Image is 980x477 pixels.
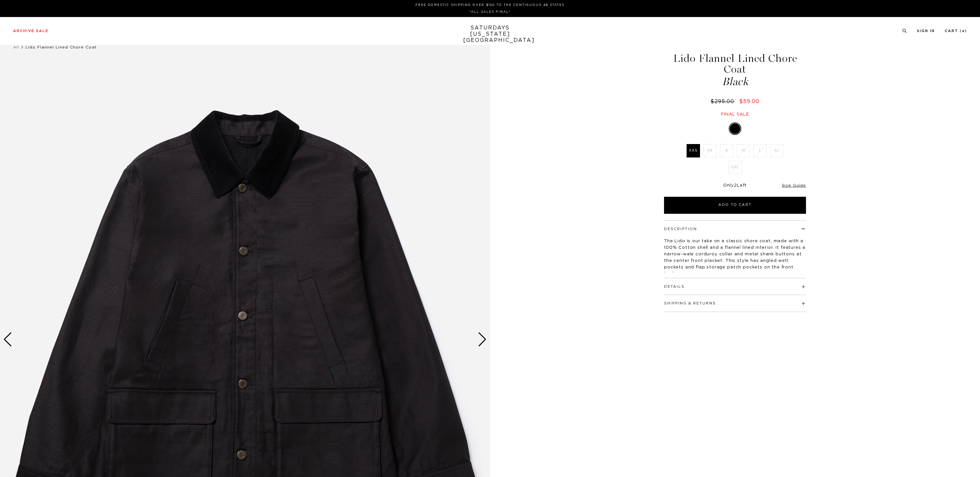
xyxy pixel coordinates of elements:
button: Shipping & Returns [664,302,716,305]
div: Next slide [478,332,487,347]
span: Lido Flannel Lined Chore Coat [26,45,97,49]
a: Archive Sale [13,29,48,33]
p: FREE DOMESTIC SHIPPING OVER $150 TO THE CONTIGUOUS 48 STATES [16,3,964,8]
div: Only Left [664,183,806,189]
a: Cart (4) [945,29,967,33]
span: Black [663,76,807,87]
span: $59.00 [739,99,760,104]
div: Previous slide [3,332,12,347]
a: Sign In [917,29,935,33]
div: Final sale [663,112,807,117]
a: All [13,45,19,49]
button: Add to Cart [664,197,806,214]
small: 4 [962,30,965,33]
button: Description [664,227,697,231]
button: Details [664,285,685,288]
a: SATURDAYS[US_STATE][GEOGRAPHIC_DATA] [463,25,517,44]
p: *ALL SALES FINAL* [16,9,964,14]
p: The Lido is our take on a classic chore coat, made with a 100% Cotton shell and a flannel lined i... [664,238,806,277]
label: XXS [687,144,700,157]
span: 2 [734,183,737,188]
a: Size Guide [782,183,806,187]
h1: Lido Flannel Lined Chore Coat [663,53,807,87]
del: $295.00 [710,99,737,104]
